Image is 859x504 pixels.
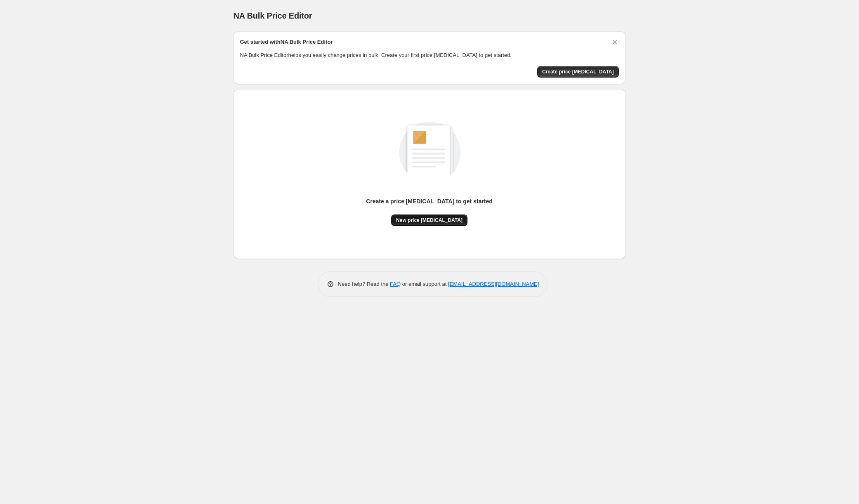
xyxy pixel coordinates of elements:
[401,281,448,287] span: or email support at
[611,38,619,46] button: Dismiss card
[542,68,614,75] span: Create price [MEDICAL_DATA]
[390,281,401,287] a: FAQ
[240,38,333,46] h2: Get started with NA Bulk Price Editor
[240,51,619,59] p: NA Bulk Price Editor helps you easily change prices in bulk. Create your first price [MEDICAL_DAT...
[338,281,390,287] span: Need help? Read the
[448,281,539,287] a: [EMAIL_ADDRESS][DOMAIN_NAME]
[537,66,619,78] button: Create price change job
[396,217,463,224] span: New price [MEDICAL_DATA]
[234,11,312,20] span: NA Bulk Price Editor
[366,197,493,205] p: Create a price [MEDICAL_DATA] to get started
[391,214,467,226] button: New price [MEDICAL_DATA]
